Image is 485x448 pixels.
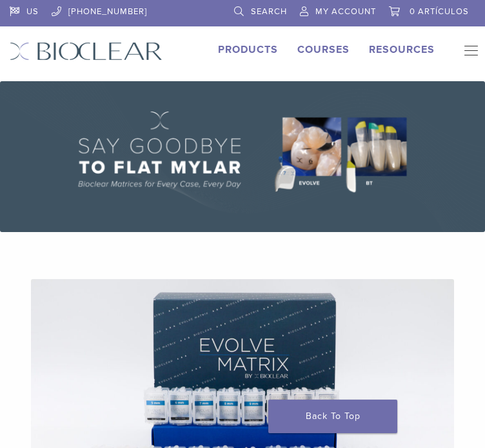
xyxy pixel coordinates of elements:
[10,42,163,61] img: Bioclear
[268,400,397,433] a: Back To Top
[251,6,287,17] span: Search
[218,43,278,56] a: Products
[297,43,350,56] a: Courses
[410,6,469,17] font: 0 artículos
[369,43,435,56] a: Resources
[315,6,376,17] span: My Account
[454,42,475,66] nav: Primary Navigation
